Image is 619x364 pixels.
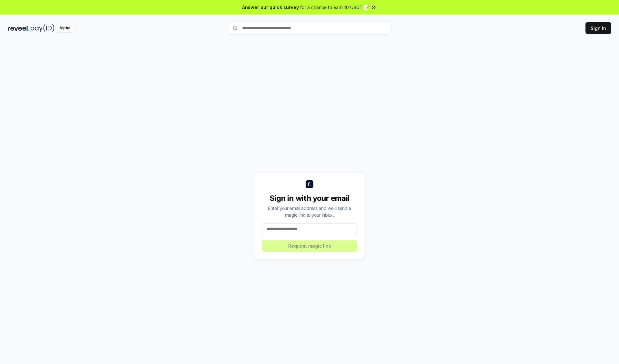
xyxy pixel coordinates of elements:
img: pay_id [31,24,54,32]
img: reveel_dark [8,24,29,32]
span: for a chance to earn 10 USDT 📝 [300,4,369,11]
div: Sign in with your email [262,193,357,203]
span: Answer our quick survey [242,4,299,11]
div: Enter your email address and we’ll send a magic link to your inbox. [262,205,357,218]
button: Sign In [585,22,611,34]
div: Alpha [56,24,74,32]
img: logo_small [306,180,313,188]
